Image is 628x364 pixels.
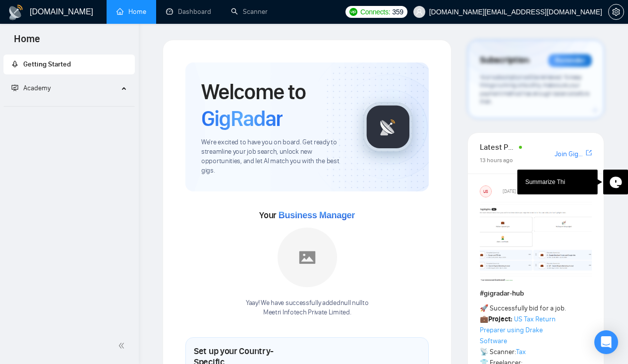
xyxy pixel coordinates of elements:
a: Tax [516,348,526,356]
span: rocket [11,61,18,67]
span: Your [259,210,355,221]
button: setting [608,4,624,20]
span: Academy [11,84,51,92]
img: F09354QB7SM-image.png [480,201,599,281]
span: Your subscription will be renewed. To keep things running smoothly, make sure your payment method... [480,73,589,106]
div: Reminder [548,54,592,67]
h1: Welcome to [201,78,347,132]
span: Business Manager [279,210,355,220]
div: Yaay! We have successfully added null null to [246,299,368,317]
a: homeHome [116,7,146,16]
img: placeholder.png [278,228,337,287]
img: upwork-logo.png [349,8,357,16]
span: 13 hours ago [480,157,513,164]
span: export [586,149,592,157]
a: US Tax Return Preparer using Drake Software [480,315,556,345]
span: 359 [392,6,403,17]
h1: # gigradar-hub [480,288,592,299]
span: Subscription [480,52,529,69]
a: searchScanner [231,7,268,16]
a: Join GigRadar Slack Community [555,149,584,160]
span: GigRadar [201,105,283,132]
a: export [586,148,592,158]
span: Getting Started [23,60,71,68]
li: Academy Homepage [3,102,135,109]
span: We're excited to have you on board. Get ready to streamline your job search, unlock new opportuni... [201,138,347,176]
div: Open Intercom Messenger [594,330,618,354]
span: Connects: [360,6,390,17]
span: double-left [118,341,128,351]
img: logo [8,4,24,20]
a: setting [608,8,624,16]
span: user [416,8,423,15]
a: dashboardDashboard [166,7,211,16]
li: Getting Started [3,55,135,74]
span: Home [6,32,48,53]
p: Meetri Infotech Private Limited . [246,308,368,317]
span: Latest Posts from the GigRadar Community [480,141,515,153]
strong: Project: [488,315,513,323]
span: setting [609,8,624,16]
div: US [480,186,491,197]
span: [DATE] [503,187,516,196]
img: gigradar-logo.png [363,102,413,152]
span: Academy [23,84,51,92]
span: fund-projection-screen [11,84,18,91]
